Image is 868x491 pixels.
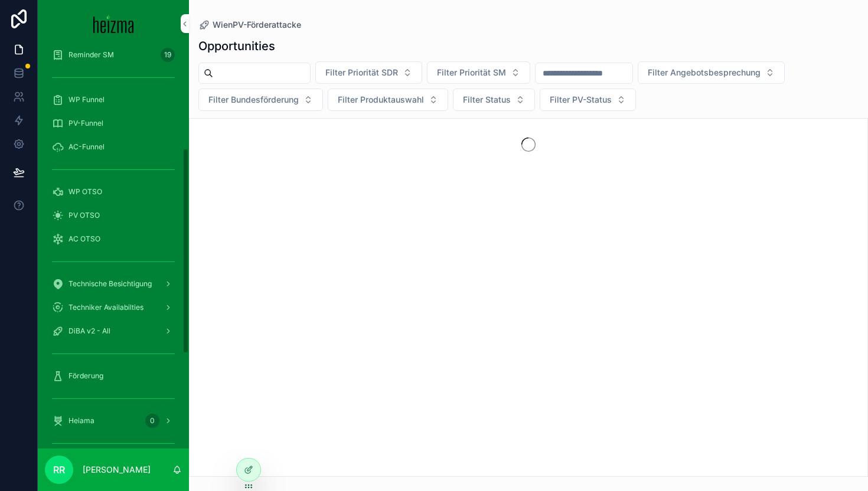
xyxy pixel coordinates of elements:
p: [PERSON_NAME] [83,464,151,476]
a: PV OTSO [45,205,182,226]
div: scrollable content [38,47,189,449]
span: AC-Funnel [68,142,105,152]
a: Förderung [45,365,182,387]
span: Filter Status [463,94,511,106]
a: WP Funnel [45,89,182,110]
span: Filter Angebotsbesprechung [648,67,761,78]
button: Select Button [328,89,448,111]
button: Select Button [427,61,530,84]
a: Reminder SM19 [45,44,182,66]
button: Select Button [453,89,535,111]
span: WP Funnel [68,95,105,104]
span: AC OTSO [68,234,100,244]
a: PV-Funnel [45,113,182,134]
a: WP OTSO [45,181,182,202]
a: AC OTSO [45,228,182,250]
span: DiBA v2 - All [68,326,110,336]
button: Select Button [315,61,422,84]
span: Techniker Availabilties [68,303,143,312]
span: RR [53,463,65,477]
h1: Opportunities [198,38,275,54]
span: WP OTSO [68,187,102,197]
span: WienPV-Förderattacke [213,19,301,31]
div: 0 [145,414,159,428]
img: App logo [93,14,134,33]
span: PV OTSO [68,211,100,220]
span: Reminder SM [68,50,114,60]
a: AC-Funnel [45,136,182,158]
button: Select Button [198,89,323,111]
button: Select Button [540,89,636,111]
span: Förderung [68,371,103,381]
span: Filter Bundesförderung [208,94,299,106]
span: PV-Funnel [68,119,103,128]
a: WienPV-Förderattacke [198,19,301,31]
span: Heiama [68,416,94,425]
button: Select Button [638,61,785,84]
a: Heiama0 [45,410,182,431]
a: Techniker Availabilties [45,297,182,318]
div: 19 [161,48,175,62]
span: Filter Priorität SDR [325,67,398,78]
span: Filter PV-Status [550,94,612,106]
span: Filter Produktauswahl [338,94,424,106]
span: Technische Besichtigung [68,279,152,289]
a: DiBA v2 - All [45,320,182,342]
span: Filter Priorität SM [437,67,506,78]
a: Technische Besichtigung [45,273,182,294]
